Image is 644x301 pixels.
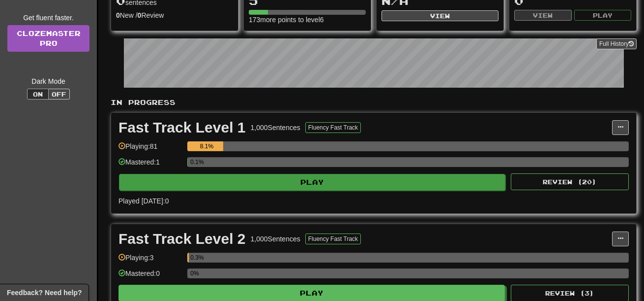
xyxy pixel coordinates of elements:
[7,25,89,52] a: ClozemasterPro
[118,268,182,285] div: Mastered: 0
[48,89,70,100] button: Off
[7,13,89,23] div: Get fluent faster.
[251,234,300,244] div: 1,000 Sentences
[305,122,361,133] button: Fluency Fast Track
[7,76,89,86] div: Dark Mode
[116,10,233,20] div: New / Review
[596,38,637,49] button: Full History
[249,15,366,25] div: 173 more points to level 6
[381,10,498,21] button: View
[118,253,182,269] div: Playing: 3
[138,11,142,19] strong: 0
[118,197,169,205] span: Played [DATE]: 0
[116,11,120,19] strong: 0
[574,10,632,21] button: Play
[305,234,361,244] button: Fluency Fast Track
[118,157,182,173] div: Mastered: 1
[111,98,637,107] p: In Progress
[118,120,246,135] div: Fast Track Level 1
[190,141,223,151] div: 8.1%
[27,89,49,100] button: On
[511,173,629,190] button: Review (20)
[118,141,182,158] div: Playing: 81
[7,288,82,298] span: Open feedback widget
[514,10,572,21] button: View
[118,232,246,246] div: Fast Track Level 2
[251,123,300,133] div: 1,000 Sentences
[119,174,505,191] button: Play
